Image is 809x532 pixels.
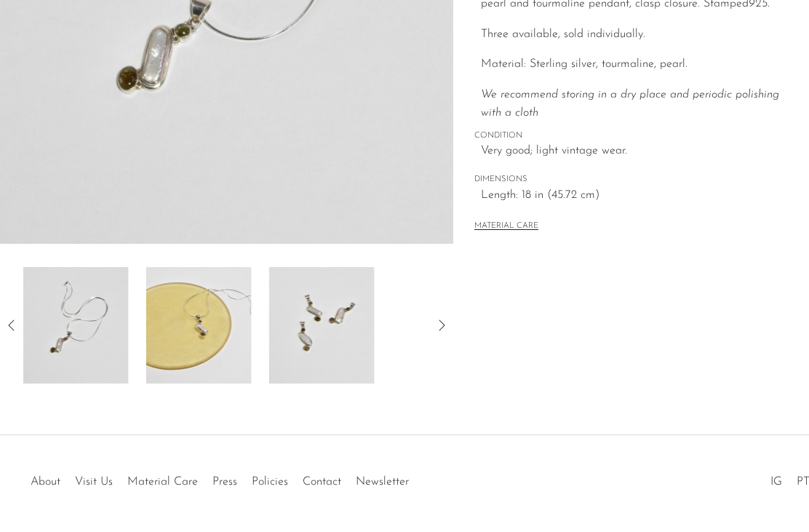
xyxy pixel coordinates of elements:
[481,89,779,119] i: We recommend storing in a dry place and periodic polishing with a cloth
[770,476,782,488] a: IG
[481,142,786,161] span: Very good; light vintage wear.
[23,464,416,492] ul: Quick links
[481,55,786,74] p: Material: Sterling silver, tourmaline, pearl.
[212,476,237,488] a: Press
[481,186,786,205] span: Length: 18 in (45.72 cm)
[252,476,288,488] a: Policies
[474,173,786,186] span: DIMENSIONS
[474,221,538,232] button: MATERIAL CARE
[146,267,252,384] img: Tourmaline Pearl Pendant Necklace
[474,130,786,143] span: CONDITION
[23,267,129,384] img: Tourmaline Pearl Pendant Necklace
[481,25,786,44] p: Three available, sold individually.
[127,476,198,488] a: Material Care
[269,267,375,384] img: Tourmaline Pearl Pendant Necklace
[31,476,60,488] a: About
[75,476,113,488] a: Visit Us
